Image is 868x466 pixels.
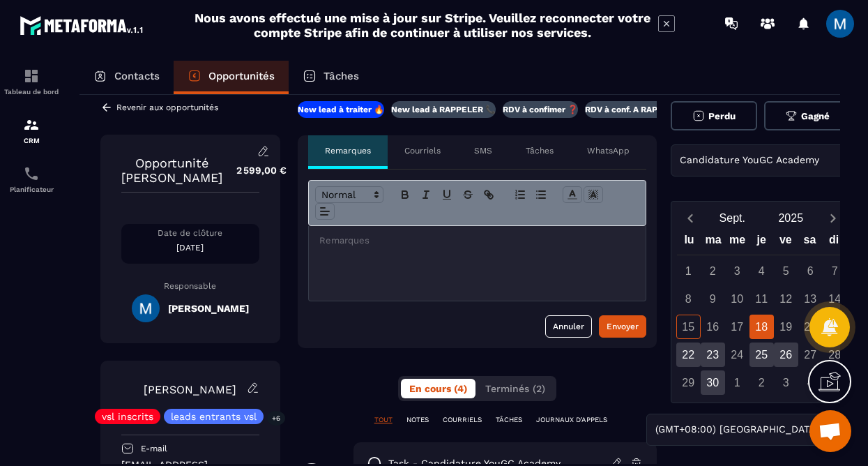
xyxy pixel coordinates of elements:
div: 7 [823,259,847,283]
a: Contacts [79,61,174,94]
div: 5 [774,259,798,283]
div: 4 [798,370,823,395]
p: Courriels [404,145,441,156]
button: En cours (4) [401,379,475,398]
div: 20 [798,315,823,339]
p: Responsable [121,281,259,291]
button: Gagné [764,101,851,130]
div: 11 [749,287,774,311]
img: formation [23,116,40,133]
div: 3 [725,259,749,283]
div: 19 [774,315,798,339]
button: Annuler [545,315,592,338]
p: Planificateur [3,186,59,193]
p: +6 [267,411,285,426]
p: WhatsApp [587,145,630,156]
div: 15 [676,315,701,339]
button: Previous month [677,209,703,227]
p: Tableau de bord [3,88,59,96]
div: 27 [798,343,823,367]
div: sa [798,230,822,255]
div: Ouvrir le chat [809,410,851,452]
div: Envoyer [607,320,639,333]
h5: [PERSON_NAME] [168,303,249,314]
div: 13 [798,287,823,311]
div: me [725,230,749,255]
a: schedulerschedulerPlanificateur [3,155,59,204]
div: 16 [701,315,725,339]
p: TÂCHES [496,415,522,425]
img: logo [20,13,145,38]
p: Revenir aux opportunités [116,103,218,112]
p: New lead à RAPPELER 📞 [391,104,496,115]
p: vsl inscrits [102,412,153,421]
div: 8 [676,287,701,311]
p: E-mail [141,443,167,454]
p: JOURNAUX D'APPELS [536,415,607,425]
div: 2 [701,259,725,283]
span: Candidature YouGC Academy [676,153,822,168]
p: leads entrants vsl [171,412,257,421]
div: 1 [676,259,701,283]
div: 12 [774,287,798,311]
img: formation [23,68,40,84]
button: Envoyer [599,315,646,338]
p: Tâches [323,70,359,82]
div: 23 [701,343,725,367]
p: Tâches [526,145,554,156]
p: NOTES [406,415,429,425]
span: (GMT+08:00) [GEOGRAPHIC_DATA] [652,422,821,437]
div: 14 [823,287,847,311]
span: Gagné [801,111,830,121]
button: Terminés (2) [477,379,554,398]
p: Date de clôture [121,227,259,239]
div: Search for option [671,144,866,176]
a: [PERSON_NAME] [144,383,236,396]
a: Tâches [289,61,373,94]
p: COURRIELS [443,415,482,425]
button: Perdu [671,101,757,130]
div: 29 [676,370,701,395]
div: 17 [725,315,749,339]
div: 4 [749,259,774,283]
div: 30 [701,370,725,395]
input: Search for option [822,153,846,168]
div: je [749,230,774,255]
button: Next month [820,209,846,227]
p: RDV à confimer ❓ [503,104,578,115]
div: 1 [725,370,749,395]
p: SMS [474,145,492,156]
a: formationformationCRM [3,106,59,155]
div: ve [774,230,798,255]
div: Search for option [646,414,851,446]
p: 2 599,00 € [222,157,287,184]
p: Opportunité [PERSON_NAME] [121,156,222,185]
a: formationformationTableau de bord [3,57,59,106]
div: 9 [701,287,725,311]
div: 10 [725,287,749,311]
div: 24 [725,343,749,367]
p: CRM [3,137,59,144]
div: ma [701,230,726,255]
p: TOUT [374,415,393,425]
span: Perdu [708,111,736,121]
span: En cours (4) [409,383,467,394]
div: Calendar wrapper [677,230,846,395]
div: di [822,230,846,255]
a: Opportunités [174,61,289,94]
span: Terminés (2) [485,383,545,394]
p: New lead à traiter 🔥 [298,104,384,115]
p: Opportunités [208,70,275,82]
div: 26 [774,343,798,367]
p: [DATE] [121,242,259,253]
h2: Nous avons effectué une mise à jour sur Stripe. Veuillez reconnecter votre compte Stripe afin de ... [194,10,651,40]
button: Open years overlay [761,206,820,230]
img: scheduler [23,165,40,182]
button: Open months overlay [703,206,761,230]
p: RDV à conf. A RAPPELER [585,104,685,115]
div: Calendar days [677,259,846,395]
div: 2 [749,370,774,395]
div: 18 [749,315,774,339]
div: 22 [676,343,701,367]
div: lu [677,230,701,255]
